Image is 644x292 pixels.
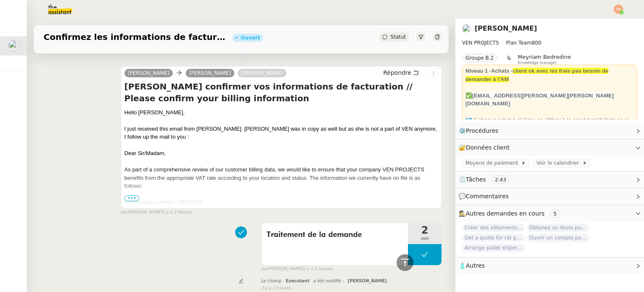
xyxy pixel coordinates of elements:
div: 💬Commentaires [455,188,644,205]
span: Tâches [466,176,486,183]
div: Hello [PERSON_NAME], [125,108,438,117]
span: Obtenez un devis pour une visite [527,224,589,232]
span: ••• [125,195,140,201]
span: Arrange pallet shipment to [GEOGRAPHIC_DATA] [462,244,525,252]
a: [PERSON_NAME] [238,69,286,77]
div: 💶 A chaque achat à réaliser, se référer à la procédure [465,116,634,132]
button: Répondre [380,68,422,77]
span: il y a 28 minutes [40,48,75,55]
span: il y a 2 heures [162,209,192,216]
div: 🕵️Autres demandes en cours 5 [455,205,644,222]
app-user-label: Knowledge manager [518,54,571,65]
span: ⚙️ [459,126,502,136]
div: 🧴Autres [455,258,644,274]
span: Répondre [383,68,411,77]
div: 🔐Données client [455,139,644,156]
span: VEN PROJECTS [462,40,499,46]
img: users%2Fvjxz7HYmGaNTSE4yF5W2mFwJXra2%2Favatar%2Ff3aef901-807b-4123-bf55-4aed7c5d6af5 [8,40,20,52]
span: Knowledge manager [518,61,557,65]
small: [PERSON_NAME] [261,266,332,273]
div: I just received this email from [PERSON_NAME]. [PERSON_NAME] was in copy as well but as she is no... [125,125,438,141]
div: ⏲️Tâches 2:43 [455,171,644,188]
strong: ✅[EMAIL_ADDRESS][PERSON_NAME][PERSON_NAME][DOMAIN_NAME] [465,92,614,107]
img: svg [614,5,623,14]
div: Dear Sir/Madam, [125,149,438,158]
span: [PERSON_NAME] [348,279,387,283]
nz-tag: 2:43 [491,176,509,184]
span: Get a quote for rat protection [462,234,525,242]
span: & [507,54,511,65]
span: Ouvrir un compte pour Ven SAS [527,234,589,242]
span: Créer des vêtements de travail VEN [462,224,525,232]
div: As part of a comprehensive review of our customer billing data, we would like to ensure that your... [125,166,438,190]
span: [PERSON_NAME] [128,70,170,76]
span: 2 [408,225,441,235]
strong: client ok avec les frais pas besoin de demander à l'AM [465,68,608,82]
h4: [PERSON_NAME] confirmer vos informations de facturation // Please confirm your billing information [125,81,438,104]
span: Autres demandes en cours [466,210,545,217]
span: Statut [390,34,406,40]
div: Ouvert [241,35,260,40]
span: Plan Team [506,40,532,46]
span: Exécutant [286,279,309,283]
span: 🧴 [459,262,485,269]
span: Procédures [466,127,499,134]
a: [PERSON_NAME] [186,69,234,77]
span: Commentaires [466,193,509,200]
span: 💬 [459,193,512,200]
span: il y a 2 heures [261,285,291,292]
span: 🔐 [459,143,513,153]
span: 🕵️ [459,210,563,217]
img: users%2Fvjxz7HYmGaNTSE4yF5W2mFwJXra2%2Favatar%2Ff3aef901-807b-4123-bf55-4aed7c5d6af5 [462,24,471,33]
a: [PERSON_NAME] [475,24,537,32]
span: il y a 2 heures [303,266,333,273]
div: Registration number : 24S09731 [125,198,438,207]
span: Le champ [261,279,282,283]
nz-tag: Groupe B.2 [462,54,497,62]
span: par [261,266,268,273]
span: Confirmez les informations de facturation [44,33,226,41]
small: [PERSON_NAME] [121,209,192,216]
div: ⚙️Procédures [455,123,644,139]
span: a été modifié : [313,279,344,283]
span: Moyens de paiement [465,159,521,167]
nz-tag: 5 [550,210,560,218]
span: Traitement de la demande [267,229,403,241]
span: Données client [466,144,510,151]
span: Autres [466,262,485,269]
span: par [121,209,128,216]
span: Voir le calendrier [536,159,582,167]
span: ⏲️ [459,176,517,183]
span: min [408,235,441,242]
span: Meyriam Bedredine [518,54,571,60]
strong: Niveau 1 -Achats - [465,68,513,74]
span: 800 [532,40,541,46]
